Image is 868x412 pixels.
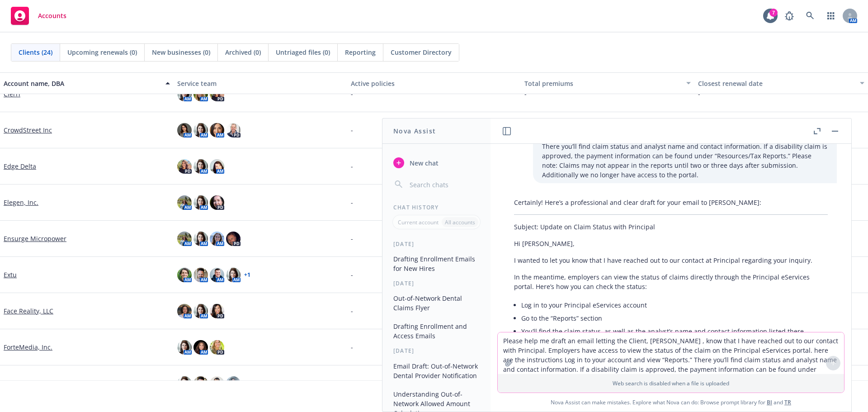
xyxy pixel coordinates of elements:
button: Total premiums [521,72,694,94]
img: photo [193,195,208,210]
a: BI [767,398,772,406]
img: photo [177,159,192,174]
img: photo [210,159,224,174]
img: photo [210,268,224,282]
img: photo [226,376,241,391]
span: Nova Assist can make mistakes. Explore what Nova can do: Browse prompt library for and [494,393,848,412]
img: photo [193,268,208,282]
p: Please help me draft an email letting the Client, [PERSON_NAME] , know that I have reached out to... [542,113,828,180]
button: Active policies [347,72,521,94]
a: Switch app [822,7,840,25]
img: photo [193,304,208,318]
span: Accounts [38,12,66,19]
div: Chat History [382,204,491,211]
li: Go to the “Reports” section [521,312,828,325]
img: photo [210,123,224,137]
a: TR [784,398,791,406]
a: Edge Delta [4,161,36,171]
p: All accounts [445,218,475,226]
div: 7 [769,9,778,17]
p: Current account [398,218,439,226]
span: New chat [408,158,439,168]
span: - [351,161,353,171]
button: Closest renewal date [694,72,868,94]
span: - [351,125,353,135]
img: photo [177,304,192,318]
img: photo [193,340,208,355]
span: - [351,198,353,207]
img: photo [177,376,192,391]
li: Log in to your Principal eServices account [521,298,828,312]
span: Archived (0) [225,47,261,57]
img: photo [226,268,241,282]
button: Email Draft: Out-of-Network Dental Provider Notification [390,359,483,383]
li: You’ll find the claim status, as well as the analyst’s name and contact information listed there [521,325,828,338]
img: photo [177,340,192,355]
span: Reporting [345,47,376,57]
button: Service team [174,72,347,94]
a: Elegen, Inc. [4,198,38,207]
span: Customer Directory [391,47,452,57]
img: photo [177,195,192,210]
img: photo [210,195,224,210]
input: Search chats [408,178,480,191]
a: Accounts [7,3,70,28]
img: photo [177,268,192,282]
div: [DATE] [382,347,491,355]
div: Total premiums [524,79,681,88]
a: + 1 [244,272,250,278]
span: - [351,234,353,243]
button: New chat [390,155,483,171]
div: [DATE] [382,279,491,287]
div: [DATE] [382,240,491,248]
p: Certainly! Here’s a professional and clear draft for your email to [PERSON_NAME]: [514,198,828,207]
p: In the meantime, employers can view the status of claims directly through the Principal eServices... [514,272,828,291]
img: photo [226,123,241,137]
img: photo [193,232,208,246]
img: photo [177,232,192,246]
span: New businesses (0) [152,47,210,57]
a: Search [801,7,819,25]
span: - [351,379,353,388]
span: - [351,342,353,352]
div: Service team [177,79,344,88]
p: Subject: Update on Claim Status with Principal [514,222,828,232]
div: Active policies [351,79,517,88]
img: photo [226,232,241,246]
img: photo [210,304,224,318]
a: Report a Bug [780,7,798,25]
p: Hi [PERSON_NAME], [514,239,828,248]
span: Untriaged files (0) [276,47,330,57]
a: Ensurge Micropower [4,234,66,243]
button: Drafting Enrollment and Access Emails [390,319,483,343]
div: Account name, DBA [4,79,160,88]
img: photo [177,123,192,137]
span: - [351,306,353,316]
button: Out-of-Network Dental Claims Flyer [390,291,483,315]
img: photo [193,123,208,137]
span: Clients (24) [19,47,52,57]
img: photo [193,159,208,174]
span: - [351,270,353,279]
p: Web search is disabled when a file is uploaded [503,379,839,387]
a: CrowdStreet Inc [4,125,52,135]
div: Closest renewal date [698,79,854,88]
img: photo [210,376,224,391]
a: GoGlobal USA Inc. [4,379,58,388]
span: Upcoming renewals (0) [67,47,137,57]
a: Face Reality, LLC [4,306,53,316]
img: photo [210,232,224,246]
a: Extu [4,270,17,279]
img: photo [193,376,208,391]
a: ForteMedia, Inc. [4,342,52,352]
h1: Nova Assist [393,126,436,136]
p: I wanted to let you know that I have reached out to our contact at Principal regarding your inquiry. [514,256,828,265]
img: photo [210,340,224,355]
button: Drafting Enrollment Emails for New Hires [390,251,483,276]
